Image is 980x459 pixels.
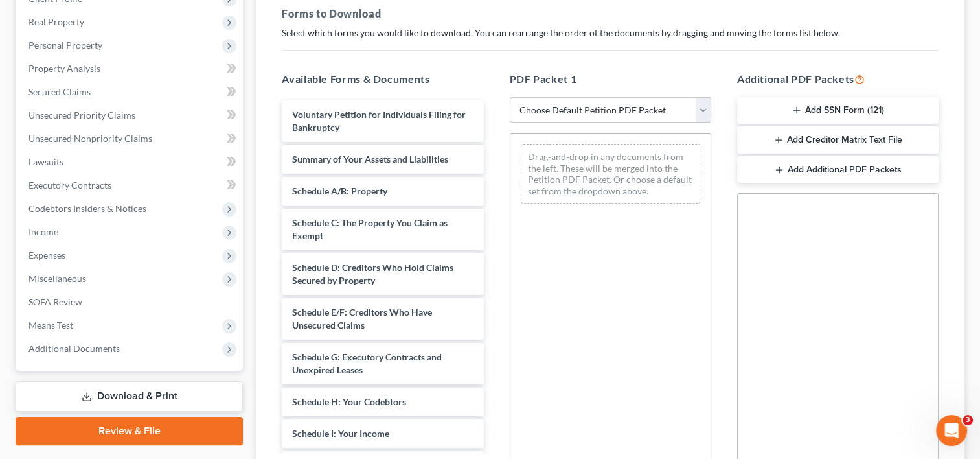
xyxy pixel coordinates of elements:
span: Property Analysis [28,63,100,74]
span: Additional Documents [28,343,120,354]
span: Expenses [28,250,65,261]
iframe: Intercom live chat [936,415,967,446]
span: Schedule E/F: Creditors Who Have Unsecured Claims [292,307,432,331]
span: SOFA Review [28,296,82,307]
h5: Available Forms & Documents [282,71,483,87]
a: Lawsuits [18,150,243,174]
a: Executory Contracts [18,174,243,197]
span: Schedule C: The Property You Claim as Exempt [292,217,448,241]
span: Schedule H: Your Codebtors [292,396,406,407]
a: Unsecured Nonpriority Claims [18,127,243,150]
a: SOFA Review [18,290,243,314]
a: Property Analysis [18,57,243,80]
p: Select which forms you would like to download. You can rearrange the order of the documents by dr... [282,27,939,40]
span: Summary of Your Assets and Liabilities [292,154,448,165]
button: Add SSN Form (121) [737,97,939,124]
a: Download & Print [16,381,243,412]
span: Secured Claims [28,86,91,97]
h5: PDF Packet 1 [510,71,711,87]
a: Review & File [16,417,243,445]
span: Lawsuits [28,156,63,167]
span: Schedule I: Your Income [292,428,389,439]
span: 3 [963,415,973,425]
span: Unsecured Priority Claims [28,110,135,121]
span: Personal Property [28,40,102,51]
a: Unsecured Priority Claims [18,104,243,127]
span: Means Test [28,320,73,331]
span: Unsecured Nonpriority Claims [28,133,152,144]
span: Voluntary Petition for Individuals Filing for Bankruptcy [292,109,466,133]
h5: Additional PDF Packets [737,71,939,87]
span: Real Property [28,16,84,27]
span: Schedule A/B: Property [292,185,387,196]
span: Executory Contracts [28,180,111,191]
span: Schedule D: Creditors Who Hold Claims Secured by Property [292,262,453,286]
span: Miscellaneous [28,273,86,284]
h5: Forms to Download [282,6,939,21]
span: Schedule G: Executory Contracts and Unexpired Leases [292,351,442,375]
button: Add Additional PDF Packets [737,156,939,183]
span: Income [28,226,58,237]
a: Secured Claims [18,80,243,104]
span: Codebtors Insiders & Notices [28,203,146,214]
div: Drag-and-drop in any documents from the left. These will be merged into the Petition PDF Packet. ... [521,144,700,204]
button: Add Creditor Matrix Text File [737,126,939,154]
